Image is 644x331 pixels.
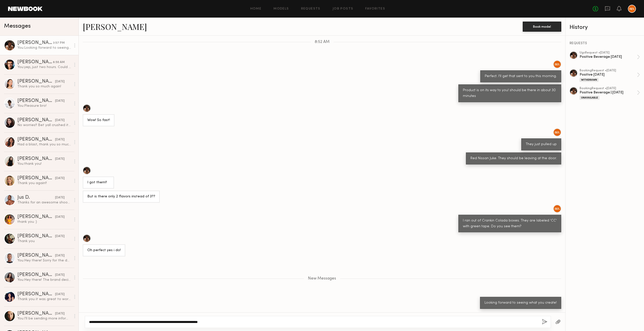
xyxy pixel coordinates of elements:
[17,118,55,123] div: [PERSON_NAME]
[17,181,71,186] div: Thank you again!!
[17,142,71,147] div: Had a blast, thank you so much! I hope to work with you again soon.
[17,258,71,263] div: You: Hey there! Sorry for the delay. The brand decided to move forward with a different model, bu...
[55,311,65,316] div: [DATE]
[580,78,598,82] div: Withdrawn
[470,156,557,161] div: Red Nissan Juke. They should be leaving at the door.
[83,21,147,32] a: [PERSON_NAME]
[17,161,71,166] div: You: thank you!
[17,45,71,50] div: You: Looking forward to seeing what you create!
[55,79,65,84] div: [DATE]
[580,69,637,72] div: booking Request • [DATE]
[250,7,262,11] a: Home
[308,277,336,281] span: New Messages
[17,278,71,282] div: You: Hey there! The brand decided to move forward with a different model, but we will keep you on...
[17,176,55,181] div: [PERSON_NAME]
[17,40,53,45] div: [PERSON_NAME]
[87,180,109,186] div: I got them!!
[580,72,637,77] div: Positive [DATE]
[17,311,55,316] div: [PERSON_NAME]
[55,195,65,200] div: [DATE]
[17,65,71,70] div: You: yep, just two hours. Could you meet me at $400?
[580,87,637,90] div: booking Request • [DATE]
[570,42,640,45] div: REQUESTS
[17,195,55,200] div: Jus D.
[53,60,65,65] div: 8:50 AM
[580,54,637,59] div: Positive Beverage [DATE]
[55,176,65,181] div: [DATE]
[580,96,599,100] div: Unavailable
[17,103,71,108] div: You: Pleasure bro!
[87,248,121,253] div: Oh perfect yes i do!
[17,137,55,142] div: [PERSON_NAME]
[55,292,65,297] div: [DATE]
[301,7,320,11] a: Requests
[365,7,385,11] a: Favorites
[17,156,55,161] div: [PERSON_NAME]
[17,292,55,297] div: [PERSON_NAME]
[55,253,65,258] div: [DATE]
[523,22,561,32] button: Book model
[570,25,640,30] div: History
[17,214,55,219] div: [PERSON_NAME]
[55,234,65,239] div: [DATE]
[17,253,55,258] div: [PERSON_NAME]
[17,79,55,84] div: [PERSON_NAME]
[523,24,561,28] a: Book model
[17,84,71,89] div: Thank you so much again!
[580,90,637,95] div: Positive Beverage | [DATE]
[463,218,557,230] div: I ran out of Crankin Colada boxes. They are labeled 'CC' with green tape. Do you see them?
[55,99,65,103] div: [DATE]
[580,87,640,100] a: bookingRequest •[DATE]Positive Beverage | [DATE]Unavailable
[485,300,557,306] div: Looking forward to seeing what you create!
[87,118,110,123] div: Wow! So fast!
[485,74,557,79] div: Perfect. I'll get that sent to you this morning.
[53,41,65,45] div: 3:57 PM
[17,123,71,128] div: No worries!! Bet yall crushed it! Thank you!!
[17,60,53,65] div: [PERSON_NAME]
[526,142,557,147] div: They just pulled up
[17,219,71,224] div: thank you :)
[580,51,640,63] a: ugcRequest •[DATE]Positive Beverage [DATE]
[17,98,55,103] div: [PERSON_NAME]
[17,316,71,321] div: You: I'll be sending more information [DATE]. Have a great rest of your week!
[17,200,71,205] div: Thanks for an awesome shoot! Cant wait to make it happen again!
[17,272,55,278] div: [PERSON_NAME]
[273,7,289,11] a: Models
[333,7,353,11] a: Job Posts
[580,51,637,54] div: ugc Request • [DATE]
[315,40,330,44] span: 8:52 AM
[4,23,31,29] span: Messages
[580,69,640,82] a: bookingRequest •[DATE]Positive [DATE]Withdrawn
[87,194,155,200] div: But is there only 2 flavors instead of 3??
[55,157,65,161] div: [DATE]
[17,234,55,239] div: [PERSON_NAME]
[463,88,557,99] div: Product is on its way to you! should be there in about 30 minutes
[17,239,71,244] div: Thank you
[55,273,65,278] div: [DATE]
[55,215,65,219] div: [DATE]
[55,118,65,123] div: [DATE]
[17,297,71,302] div: Thank you it was great to work with you guys
[55,137,65,142] div: [DATE]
